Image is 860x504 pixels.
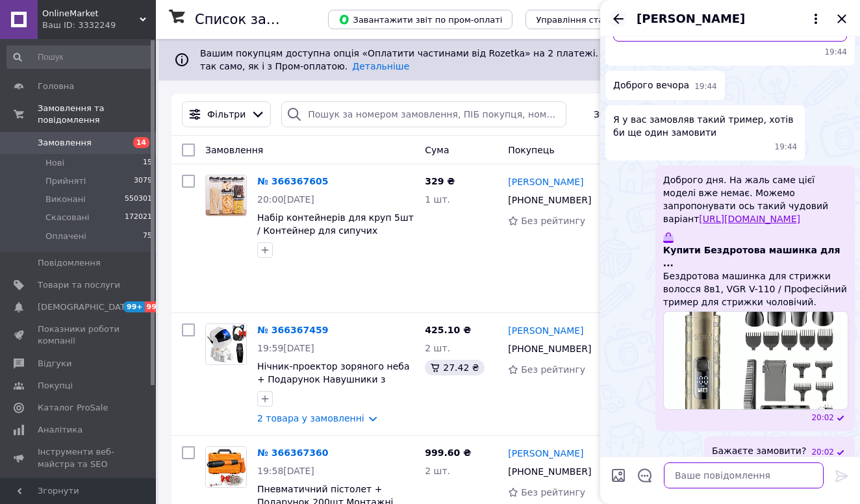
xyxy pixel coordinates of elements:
span: 1 шт. [425,194,450,205]
span: Збережені фільтри: [594,108,689,121]
a: № 366367360 [257,447,328,458]
span: Покупці [38,380,73,392]
span: Завантажити звіт по пром-оплаті [338,14,502,25]
span: 329 ₴ [425,176,455,186]
span: Оплачені [45,231,86,242]
span: Доброго дня. На жаль саме цієї моделі вже немає. Можемо запропонувати ось такий чудовий варіант [663,173,847,225]
span: [DEMOGRAPHIC_DATA] [38,301,134,313]
span: Нові [45,157,64,169]
span: Вашим покупцям доступна опція «Оплатити частинами від Rozetka» на 2 платежі. Отримуйте нові замов... [200,48,812,71]
span: Без рейтингу [521,216,585,226]
span: Каталог ProSale [38,402,108,414]
span: Скасовані [45,212,90,223]
span: 172021 [125,212,152,223]
span: 19:58[DATE] [257,466,314,476]
span: 14 [133,137,149,148]
span: Замовлення [38,137,92,149]
span: 99+ [145,301,166,312]
a: [PERSON_NAME] [508,175,583,188]
span: 75 [143,231,152,242]
div: Ваш ID: 3332249 [42,19,156,31]
img: Фото товару [206,447,246,487]
span: Фільтри [207,108,246,121]
span: Повідомлення [38,257,101,269]
input: Пошук за номером замовлення, ПІБ покупця, номером телефону, Email, номером накладної [281,101,566,127]
span: [PERSON_NAME] [637,10,745,27]
img: Купити Бездротова машинка для ... [663,233,674,243]
a: № 366367459 [257,325,328,335]
span: Головна [38,81,74,92]
span: 19:44 12.10.2025 [775,142,798,153]
a: Нічник-проектор зоряного неба + Подарунок Навушники з вушками VIV-23M / Дитячий світильник з прое... [257,361,412,410]
span: Управління статусами [536,15,635,25]
button: Завантажити звіт по пром-оплаті [328,10,512,29]
span: Покупець [508,145,554,155]
span: 99+ [123,301,145,312]
span: Без рейтингу [521,364,585,375]
a: Детальніше [352,61,409,71]
span: Прийняті [45,175,86,187]
div: [PHONE_NUMBER] [505,191,594,209]
input: Пошук [6,45,153,69]
span: Доброго вечора [613,79,689,92]
div: [PHONE_NUMBER] [505,462,594,481]
span: 19:44 12.10.2025 [694,81,717,92]
img: Купити Бездротова машинка для ... [663,311,848,410]
span: 19:59[DATE] [257,343,314,353]
span: Замовлення та повідомлення [38,103,156,126]
div: 27.42 ₴ [425,360,484,375]
a: Фото товару [205,175,247,216]
span: 550301 [125,194,152,205]
span: Показники роботи компанії [38,323,120,347]
span: 20:02 12.10.2025 [811,412,834,423]
span: 2 шт. [425,343,450,353]
button: Відкрити шаблони відповідей [637,467,653,484]
span: 20:00[DATE] [257,194,314,205]
a: Фото товару [205,446,247,488]
span: Відгуки [38,358,71,370]
span: 2 шт. [425,466,450,476]
span: Без рейтингу [521,487,585,498]
span: OnlineMarket [42,8,140,19]
span: Cума [425,145,449,155]
a: № 366367605 [257,176,328,186]
span: Бажаєте замовити? [712,444,806,458]
span: Виконані [45,194,86,205]
span: 19:44 12.10.2025 [613,47,847,58]
span: 15 [143,157,152,169]
a: [PERSON_NAME] [508,447,583,460]
a: [URL][DOMAIN_NAME] [699,214,800,224]
button: Управління статусами [525,10,646,29]
button: Закрити [834,11,850,27]
span: 999.60 ₴ [425,447,471,458]
div: [PHONE_NUMBER] [505,340,594,358]
span: Я у вас замовляв такий тример, хотів би ще один замовити [613,113,797,139]
a: 2 товара у замовленні [257,413,364,423]
span: Інструменти веб-майстра та SEO [38,446,120,470]
span: 20:02 12.10.2025 [811,447,834,458]
a: Фото товару [205,323,247,365]
span: 3079 [134,175,152,187]
span: Товари та послуги [38,279,120,291]
span: 425.10 ₴ [425,325,471,335]
a: Набір контейнерів для круп 5шт / Контейнер для сипучих продуктів / Баночки для круп / Контейнери ... [257,212,414,262]
span: Купити Бездротова машинка для ... [663,244,847,270]
button: Назад [611,11,626,27]
span: Аналітика [38,424,82,436]
a: [PERSON_NAME] [508,324,583,337]
span: Бездротова машинка для стрижки волосся 8в1, VGR V-110 / Професійний тример для стрижки чоловічий.... [663,270,847,309]
img: Фото товару [206,175,246,216]
img: Фото товару [206,324,246,364]
button: [PERSON_NAME] [637,10,824,27]
h1: Список замовлень [195,12,327,27]
span: Замовлення [205,145,263,155]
